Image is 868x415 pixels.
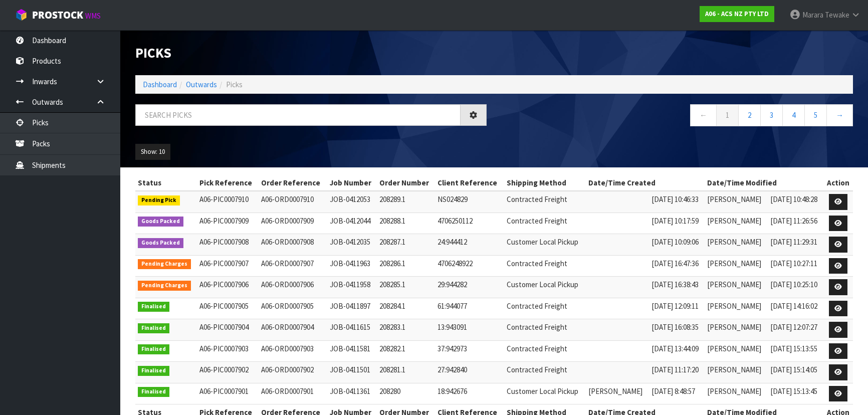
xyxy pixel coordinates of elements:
[138,302,169,312] span: Finalised
[435,255,504,277] td: 4706248922
[504,175,586,191] th: Shipping Method
[705,319,768,341] td: [PERSON_NAME]
[435,319,504,341] td: 13:943091
[760,104,783,126] a: 3
[197,340,259,362] td: A06-PIC0007903
[377,213,435,234] td: 208288.1
[15,9,28,21] img: cube-alt.png
[377,319,435,341] td: 208283.1
[226,80,243,89] span: Picks
[804,104,827,126] a: 5
[259,234,327,256] td: A06-ORD0007908
[649,340,705,362] td: [DATE] 13:44:09
[259,340,327,362] td: A06-ORD0007903
[138,323,169,333] span: Finalised
[705,277,768,298] td: [PERSON_NAME]
[649,213,705,234] td: [DATE] 10:17:59
[705,298,768,319] td: [PERSON_NAME]
[197,298,259,319] td: A06-PIC0007905
[649,191,705,213] td: [DATE] 10:46:33
[502,104,853,129] nav: Page navigation
[705,362,768,383] td: [PERSON_NAME]
[327,383,377,404] td: JOB-0411361
[435,175,504,191] th: Client Reference
[507,237,578,247] span: Customer Local Pickup
[507,259,567,268] span: Contracted Freight
[700,6,774,22] a: A06 - ACS NZ PTY LTD
[507,344,567,353] span: Contracted Freight
[143,80,177,89] a: Dashboard
[507,301,567,311] span: Contracted Freight
[197,175,259,191] th: Pick Reference
[377,340,435,362] td: 208282.1
[377,383,435,404] td: 208280
[259,213,327,234] td: A06-ORD0007909
[705,175,823,191] th: Date/Time Modified
[705,234,768,256] td: [PERSON_NAME]
[197,234,259,256] td: A06-PIC0007908
[649,255,705,277] td: [DATE] 16:47:36
[435,277,504,298] td: 29:944282
[716,104,739,126] a: 1
[259,383,327,404] td: A06-ORD0007901
[705,213,768,234] td: [PERSON_NAME]
[768,319,823,341] td: [DATE] 12:07:27
[649,234,705,256] td: [DATE] 10:09:06
[705,255,768,277] td: [PERSON_NAME]
[690,104,717,126] a: ←
[135,104,461,126] input: Search picks
[705,10,769,18] strong: A06 - ACS NZ PTY LTD
[138,366,169,376] span: Finalised
[32,9,83,22] span: ProStock
[197,319,259,341] td: A06-PIC0007904
[435,340,504,362] td: 37:942973
[259,362,327,383] td: A06-ORD0007902
[782,104,805,126] a: 4
[377,191,435,213] td: 208289.1
[768,340,823,362] td: [DATE] 15:13:55
[649,362,705,383] td: [DATE] 11:17:20
[197,277,259,298] td: A06-PIC0007906
[377,362,435,383] td: 208281.1
[138,259,191,269] span: Pending Charges
[768,255,823,277] td: [DATE] 10:27:11
[738,104,761,126] a: 2
[507,365,567,374] span: Contracted Freight
[377,298,435,319] td: 208284.1
[197,362,259,383] td: A06-PIC0007902
[768,191,823,213] td: [DATE] 10:48:28
[327,175,377,191] th: Job Number
[705,340,768,362] td: [PERSON_NAME]
[135,175,197,191] th: Status
[197,191,259,213] td: A06-PIC0007910
[768,213,823,234] td: [DATE] 11:26:56
[649,277,705,298] td: [DATE] 16:38:43
[138,281,191,291] span: Pending Charges
[197,255,259,277] td: A06-PIC0007907
[327,255,377,277] td: JOB-0411963
[768,362,823,383] td: [DATE] 15:14:05
[327,319,377,341] td: JOB-0411615
[259,319,327,341] td: A06-ORD0007904
[377,234,435,256] td: 208287.1
[138,238,183,248] span: Goods Packed
[138,195,180,205] span: Pending Pick
[435,191,504,213] td: NS024829
[259,255,327,277] td: A06-ORD0007907
[507,280,578,289] span: Customer Local Pickup
[435,213,504,234] td: 4706250112
[259,175,327,191] th: Order Reference
[768,383,823,404] td: [DATE] 15:13:45
[327,362,377,383] td: JOB-0411501
[507,216,567,226] span: Contracted Freight
[768,298,823,319] td: [DATE] 14:16:02
[435,298,504,319] td: 61:944077
[586,383,649,404] td: [PERSON_NAME]
[327,213,377,234] td: JOB-0412044
[768,277,823,298] td: [DATE] 10:25:10
[327,191,377,213] td: JOB-0412053
[826,104,853,126] a: →
[586,175,705,191] th: Date/Time Created
[259,298,327,319] td: A06-ORD0007905
[85,11,101,21] small: WMS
